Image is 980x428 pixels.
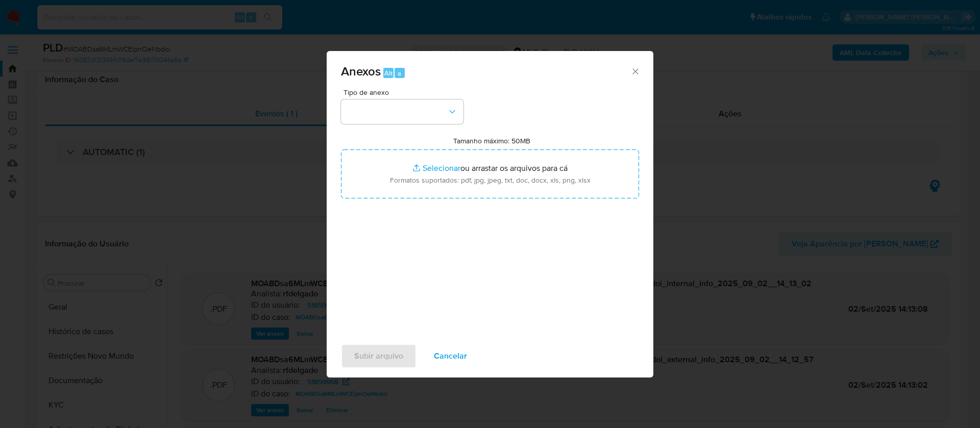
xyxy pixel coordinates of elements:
[384,68,393,78] span: Alt
[453,136,530,145] label: Tamanho máximo: 50MB
[630,66,640,75] button: Fechar
[421,344,480,368] button: Cancelar
[341,62,381,80] span: Anexos
[344,89,466,96] span: Tipo de anexo
[434,345,467,367] span: Cancelar
[398,68,401,78] span: a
